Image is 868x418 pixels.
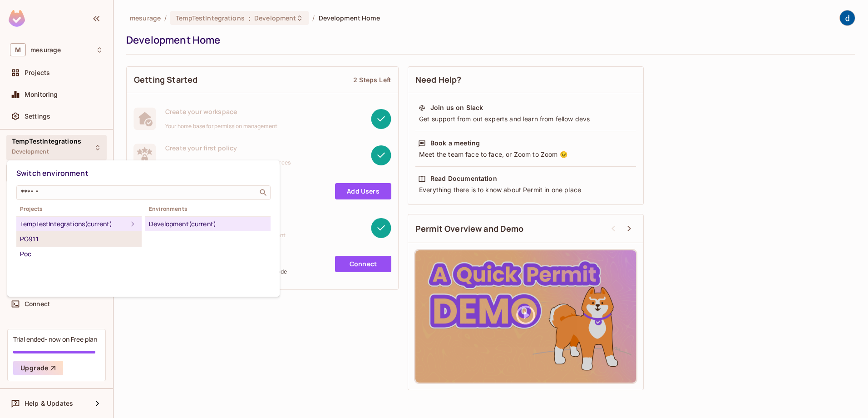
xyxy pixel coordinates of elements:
[145,205,271,213] span: Environments
[20,234,138,244] div: PG911
[149,219,267,229] div: Development (current)
[16,168,89,178] span: Switch environment
[20,219,127,229] div: TempTestIntegrations (current)
[16,205,142,213] span: Projects
[20,249,138,259] div: Poc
